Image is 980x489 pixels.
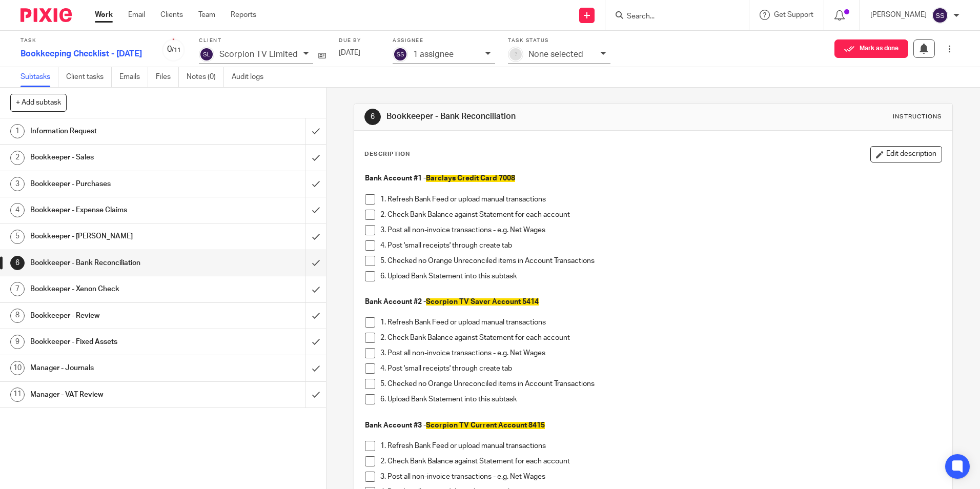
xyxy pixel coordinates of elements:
h1: Bookkeeper - Bank Reconciliation [386,111,675,122]
p: 2. Check Bank Balance against Statement for each account [380,333,941,343]
strong: Bank Account #2 - [365,298,539,305]
p: Description [364,150,410,158]
div: Instructions [893,113,942,121]
a: Client tasks [66,67,112,87]
p: None selected [528,50,583,59]
p: 1. Refresh Bank Feed or upload manual transactions [380,317,941,328]
h1: Bookkeeper - Bank Reconciliation [30,255,207,271]
h1: Manager - VAT Review [30,387,207,402]
img: Pixie [21,8,72,22]
p: 4. Post 'small receipts' through create tab [380,363,941,374]
label: Assignee [393,37,495,44]
label: Due by [339,37,380,44]
span: Barclays Credit Card 7008 [426,175,515,182]
div: 6 [10,256,25,270]
strong: Bank Account #3 - [365,422,545,429]
h1: Bookkeeper - Review [30,308,207,323]
button: + Add subtask [10,94,67,111]
div: 2 [10,151,25,165]
p: 1. Refresh Bank Feed or upload manual transactions [380,441,941,451]
h1: Bookkeeper - Sales [30,150,207,165]
div: 5 [10,230,25,244]
h1: Bookkeeper - Expense Claims [30,202,207,218]
div: 9 [10,335,25,349]
h1: Bookkeeper - [PERSON_NAME] [30,229,207,244]
p: 2. Check Bank Balance against Statement for each account [380,456,941,466]
p: 6. Upload Bank Statement into this subtask [380,394,941,404]
div: 8 [10,309,25,323]
a: Reports [231,10,256,20]
div: 10 [10,361,25,375]
a: Clients [160,10,183,20]
label: Task status [508,37,610,44]
div: 7 [10,282,25,296]
p: [PERSON_NAME] [870,10,927,20]
strong: Bank Account #1 - [365,175,515,182]
span: Scorpion TV Current Account 8415 [426,422,545,429]
label: Task [21,37,149,44]
div: 6 [364,109,381,125]
p: 4. Post 'small receipts' through create tab [380,240,941,251]
p: 1. Refresh Bank Feed or upload manual transactions [380,194,941,205]
div: ? [509,48,522,60]
div: 11 [10,388,25,402]
h1: Information Request [30,124,207,139]
button: Mark as done [834,39,908,58]
a: Emails [119,67,148,87]
h1: Bookkeeper - Xenon Check [30,281,207,297]
img: svg%3E [199,47,214,62]
a: Audit logs [232,67,271,87]
p: 5. Checked no Orange Unreconciled items in Account Transactions [380,256,941,266]
label: Client [199,37,326,44]
a: Files [156,67,179,87]
div: 0 [161,44,186,55]
p: 1 assignee [413,50,454,59]
p: Scorpion TV Limited [219,50,298,59]
p: 3. Post all non-invoice transactions - e.g. Net Wages [380,472,941,482]
h1: Bookkeeper - Fixed Assets [30,334,207,350]
button: Edit description [870,146,942,162]
h1: Bookkeeper - Purchases [30,176,207,192]
span: Mark as done [860,45,899,52]
a: Work [95,10,113,20]
div: 4 [10,203,25,217]
span: Scorpion TV Saver Account 5414 [426,298,539,305]
div: 1 [10,124,25,138]
img: svg%3E [393,47,408,62]
a: Notes (0) [187,67,224,87]
p: 6. Upload Bank Statement into this subtask [380,271,941,281]
span: [DATE] [339,49,360,56]
p: 2. Check Bank Balance against Statement for each account [380,210,941,220]
h1: Manager - Journals [30,360,207,376]
a: Email [128,10,145,20]
small: /11 [172,47,181,53]
p: 3. Post all non-invoice transactions - e.g. Net Wages [380,225,941,235]
p: 3. Post all non-invoice transactions - e.g. Net Wages [380,348,941,358]
a: Team [198,10,215,20]
div: 3 [10,177,25,191]
img: svg%3E [932,7,948,24]
span: Get Support [774,11,813,18]
a: Subtasks [21,67,58,87]
input: Search [626,12,718,22]
p: 5. Checked no Orange Unreconciled items in Account Transactions [380,379,941,389]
